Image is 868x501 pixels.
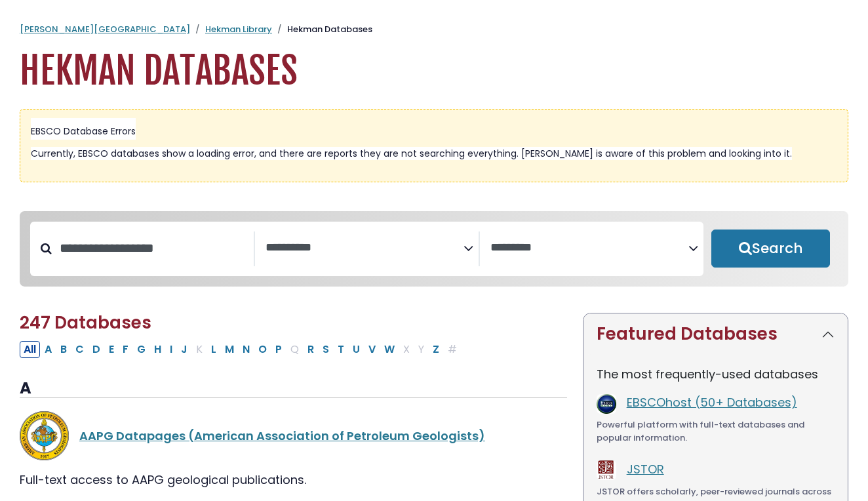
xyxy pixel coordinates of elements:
[31,125,136,138] span: EBSCO Database Errors
[627,394,797,411] a: EBSCOhost (50+ Databases)
[89,341,104,358] button: Filter Results D
[20,211,848,287] nav: Search filters
[150,341,165,358] button: Filter Results H
[365,341,380,358] button: Filter Results V
[711,230,830,268] button: Submit for Search Results
[20,340,462,357] div: Alpha-list to filter by first letter of database name
[79,428,485,444] a: AAPG Datapages (American Association of Petroleum Geologists)
[52,237,254,259] input: Search database by title or keyword
[627,461,664,477] a: JSTOR
[205,23,272,35] a: Hekman Library
[119,341,132,358] button: Filter Results F
[56,341,71,358] button: Filter Results B
[429,341,443,358] button: Filter Results Z
[597,418,835,444] div: Powerful platform with full-text databases and popular information.
[254,341,271,358] button: Filter Results O
[20,23,848,36] nav: breadcrumb
[31,147,792,160] span: Currently, EBSCO databases show a loading error, and there are reports they are not searching eve...
[334,341,348,358] button: Filter Results T
[20,23,190,35] a: [PERSON_NAME][GEOGRAPHIC_DATA]
[349,341,364,358] button: Filter Results U
[207,341,220,358] button: Filter Results L
[271,341,286,358] button: Filter Results P
[20,311,151,334] span: 247 Databases
[597,365,835,383] p: The most frequently-used databases
[20,341,40,358] button: All
[319,341,333,358] button: Filter Results S
[41,341,56,358] button: Filter Results A
[239,341,254,358] button: Filter Results N
[304,341,318,358] button: Filter Results R
[380,341,399,358] button: Filter Results W
[133,341,149,358] button: Filter Results G
[490,241,688,255] textarea: Search
[166,341,176,358] button: Filter Results I
[272,23,372,36] li: Hekman Databases
[266,241,464,255] textarea: Search
[20,49,848,93] h1: Hekman Databases
[583,313,848,355] button: Featured Databases
[221,341,238,358] button: Filter Results M
[177,341,191,358] button: Filter Results J
[71,341,88,358] button: Filter Results C
[20,379,567,399] h3: A
[20,471,567,489] div: Full-text access to AAPG geological publications.
[105,341,118,358] button: Filter Results E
